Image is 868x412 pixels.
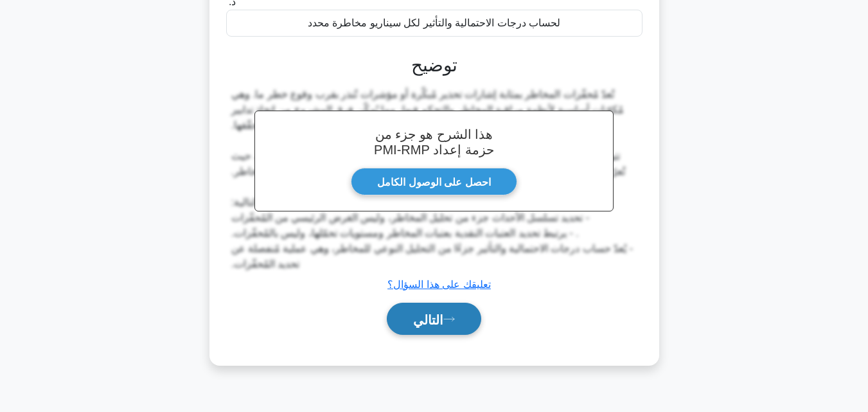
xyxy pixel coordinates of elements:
[231,228,579,238] font: . - يرتبط تحديد العتبات النقدية بعتبات المخاطر ومستويات تحمّلها، وليس بالمُحفّزات.
[413,312,443,327] font: التالي
[231,212,590,223] font: - تحديد تسلسل الأحداث جزء من تحليل المخاطر، وليس الغرض الرئيسي من المُحفّزات
[231,243,633,269] font: - يُعدّ حساب درجات الاحتمالية والتأثير جزءًا من التحليل النوعي للمخاطر، وهي عملية مُنفصلة عن تحدي...
[387,303,481,336] button: التالي
[231,197,417,208] font: الخيارات الأخرى غير صحيحة للأسباب التالية:
[387,279,490,290] a: تعليقك على هذا السؤال؟
[231,89,624,130] font: تُعدّ مُحفّزات المخاطر بمثابة إشارات تحذير مُبكّرة أو مؤشرات تُنذر بقرب وقوع خطر ما. وهي مُكوّنات...
[308,17,560,28] font: لحساب درجات الاحتمالية والتأثير لكل سيناريو مخاطرة محدد
[411,55,457,75] font: توضيح
[231,150,625,177] font: تتوافق الإجابة الصحيحة مع إطار عمل إدارة المخاطر الخاص بمعهد إدارة المشاريع (PMI)، حيث تُعرّف الم...
[351,168,517,195] a: احصل على الوصول الكامل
